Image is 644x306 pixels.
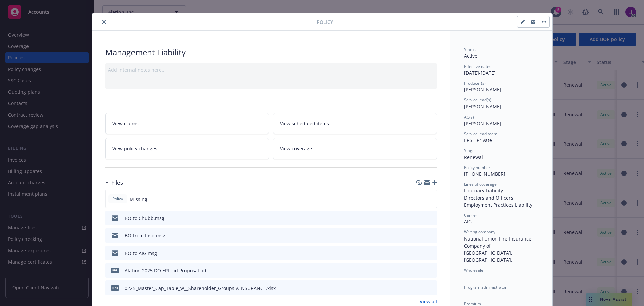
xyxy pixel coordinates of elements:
div: Fiduciary Liability [464,187,539,194]
span: View coverage [280,145,312,152]
span: Policy [317,18,333,26]
span: Policy [111,196,124,202]
div: 0225_Master_Cap_Table_w__Shareholder_Groups v.INSURANCE.xlsx [125,285,276,292]
span: Lines of coverage [464,181,497,187]
button: preview file [428,215,434,222]
a: View policy changes [105,138,269,159]
div: Alation 2025 DO EPL Fid Proposal.pdf [125,267,208,274]
div: Management Liability [105,47,437,58]
a: View scheduled items [273,113,437,134]
span: Policy number [464,165,490,170]
span: [PERSON_NAME] [464,86,501,93]
span: Wholesaler [464,267,485,273]
span: Service lead team [464,131,497,137]
span: - [464,290,466,297]
div: Employment Practices Liability [464,201,539,208]
span: Program administrator [464,284,507,290]
a: View claims [105,113,269,134]
span: Active [464,53,477,59]
button: preview file [428,285,434,292]
div: [DATE] - [DATE] [464,63,539,76]
span: Carrier [464,212,477,218]
span: View policy changes [112,145,157,152]
h3: Files [111,178,123,187]
span: Producer(s) [464,80,486,86]
span: Status [464,47,476,52]
button: download file [418,285,423,292]
a: View all [420,298,437,305]
span: pdf [111,268,119,273]
span: View claims [112,120,139,127]
button: preview file [428,232,434,239]
span: Effective dates [464,63,491,69]
button: download file [418,250,423,257]
span: [PERSON_NAME] [464,120,501,127]
div: Add internal notes here... [108,66,434,73]
span: National Union Fire Insurance Company of [GEOGRAPHIC_DATA], [GEOGRAPHIC_DATA]. [464,235,533,263]
span: AIG [464,218,472,225]
button: download file [418,215,423,222]
div: Files [105,178,123,187]
span: AC(s) [464,114,474,120]
span: xlsx [111,285,119,290]
span: Writing company [464,229,495,235]
div: Directors and Officers [464,194,539,201]
button: preview file [428,250,434,257]
button: download file [418,232,423,239]
button: preview file [428,267,434,274]
span: ERS - Private [464,137,492,143]
span: View scheduled items [280,120,329,127]
button: close [100,18,108,26]
a: View coverage [273,138,437,159]
span: [PHONE_NUMBER] [464,171,505,177]
span: Missing [130,195,147,203]
span: Stage [464,148,475,154]
div: BO to AIG.msg [125,250,157,257]
div: BO from Insd.msg [125,232,165,239]
button: download file [418,267,423,274]
div: BO to Chubb.msg [125,215,164,222]
span: Renewal [464,154,483,160]
span: - [464,273,466,280]
span: [PERSON_NAME] [464,103,501,110]
span: Service lead(s) [464,97,491,103]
